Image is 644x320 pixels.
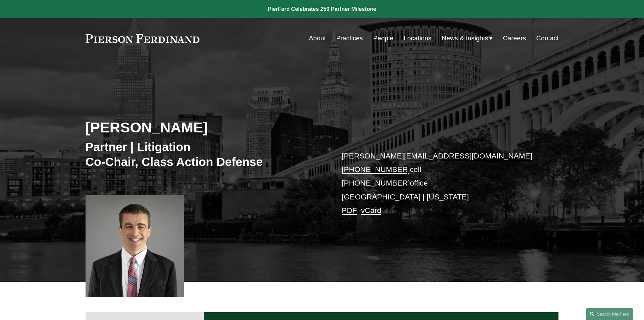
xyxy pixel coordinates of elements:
[342,206,357,215] a: PDF
[373,32,393,45] a: People
[336,32,363,45] a: Practices
[442,32,493,45] a: folder dropdown
[503,32,526,45] a: Careers
[404,32,431,45] a: Locations
[361,206,381,215] a: vCard
[342,149,539,218] p: cell office [GEOGRAPHIC_DATA] | [US_STATE] –
[86,140,322,169] h3: Partner | Litigation Co-Chair, Class Action Defense
[536,32,558,45] a: Contact
[442,33,488,44] span: News & Insights
[586,308,633,320] a: Search this site
[342,165,410,174] a: [PHONE_NUMBER]
[86,119,322,136] h2: [PERSON_NAME]
[309,32,326,45] a: About
[342,152,532,160] a: [PERSON_NAME][EMAIL_ADDRESS][DOMAIN_NAME]
[342,179,410,187] a: [PHONE_NUMBER]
